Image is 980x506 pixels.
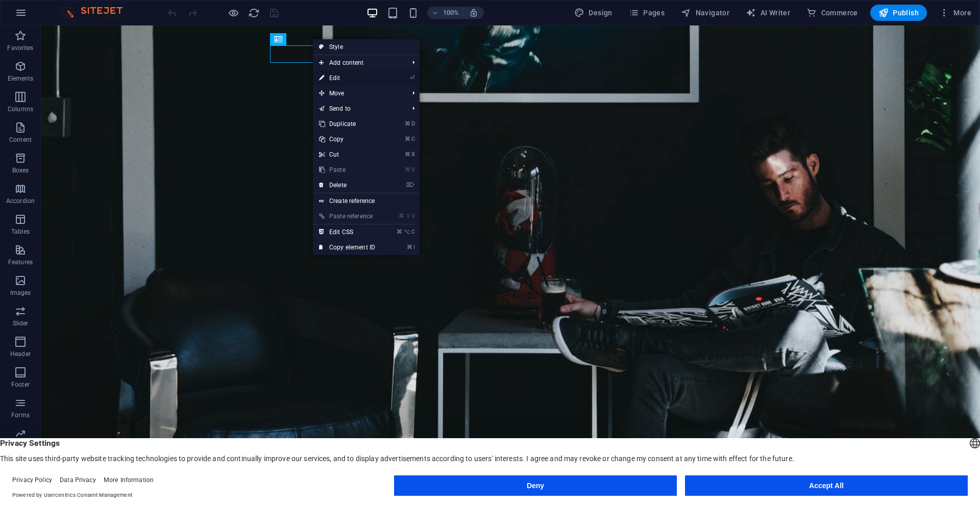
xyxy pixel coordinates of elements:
[406,182,414,188] i: ⌦
[313,116,381,132] a: ⌘DDuplicate
[427,7,463,19] button: 100%
[878,8,919,18] span: Publish
[407,244,412,250] i: ⌘
[399,213,404,219] i: ⌘
[313,240,381,255] a: ⌘ICopy element ID
[411,229,414,235] i: C
[313,55,404,70] span: Add content
[570,5,617,21] div: Design (Ctrl+Alt+Y)
[405,136,410,142] i: ⌘
[405,166,410,173] i: ⌘
[806,8,858,18] span: Commerce
[677,5,733,21] button: Navigator
[411,151,414,158] i: X
[411,166,414,173] i: V
[59,7,135,19] img: Editor Logo
[6,197,35,205] p: Accordion
[313,101,404,116] a: Send to
[404,229,410,235] i: ⌥
[12,166,29,174] p: Boxes
[313,162,381,178] a: ⌘VPaste
[11,227,30,236] p: Tables
[411,120,414,127] i: D
[397,229,402,235] i: ⌘
[313,193,420,209] a: Create reference
[935,5,975,21] button: More
[443,7,459,19] h6: 100%
[405,120,410,127] i: ⌘
[870,5,927,21] button: Publish
[7,44,33,52] p: Favorites
[248,7,260,19] i: Reload page
[8,105,33,113] p: Columns
[13,319,29,327] p: Slider
[411,213,414,219] i: V
[227,7,239,19] button: Click here to leave preview mode and continue editing
[313,147,381,162] a: ⌘XCut
[574,8,612,18] span: Design
[313,39,420,55] a: Style
[9,136,32,144] p: Content
[469,8,478,17] i: On resize automatically adjust zoom level to fit chosen device.
[248,7,260,19] button: reload
[11,381,30,389] p: Footer
[570,5,617,21] button: Design
[8,74,34,83] p: Elements
[681,8,729,18] span: Navigator
[8,258,33,266] p: Features
[746,8,790,18] span: AI Writer
[405,151,410,158] i: ⌘
[313,178,381,193] a: ⌦Delete
[313,224,381,240] a: ⌘⌥CEdit CSS
[802,5,862,21] button: Commerce
[313,132,381,147] a: ⌘CCopy
[313,70,381,86] a: ⏎Edit
[629,8,665,18] span: Pages
[742,5,794,21] button: AI Writer
[10,289,31,297] p: Images
[406,213,410,219] i: ⇧
[625,5,669,21] button: Pages
[410,74,414,81] i: ⏎
[939,8,971,18] span: More
[313,86,404,101] span: Move
[413,244,414,250] i: I
[11,411,30,419] p: Forms
[411,136,414,142] i: C
[10,350,31,358] p: Header
[313,209,381,224] a: ⌘⇧VPaste reference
